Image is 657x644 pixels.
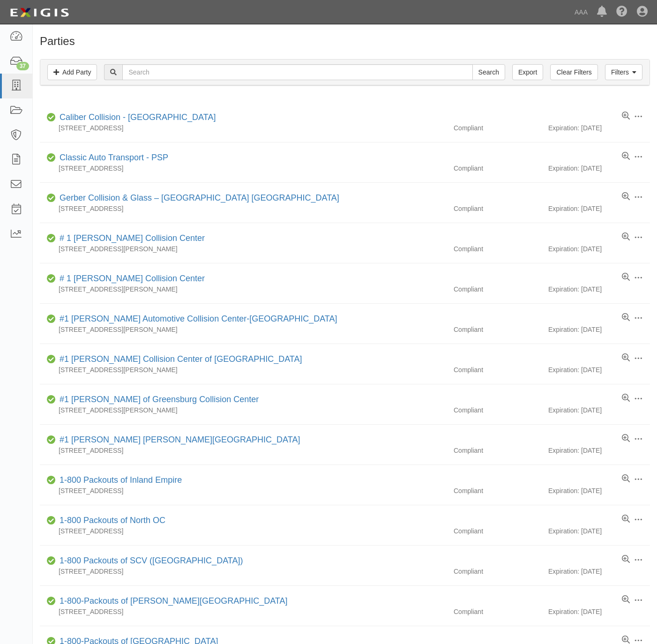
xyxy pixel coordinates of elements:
[47,64,97,80] a: Add Party
[56,555,243,567] div: 1-800 Packouts of SCV (Santa Clarita Valley)
[40,405,447,415] div: [STREET_ADDRESS][PERSON_NAME]
[548,123,650,133] div: Expiration: [DATE]
[40,325,447,334] div: [STREET_ADDRESS][PERSON_NAME]
[447,204,548,213] div: Compliant
[60,112,216,122] a: Caliber Collision - [GEOGRAPHIC_DATA]
[447,123,548,133] div: Compliant
[447,164,548,173] div: Compliant
[548,365,650,374] div: Expiration: [DATE]
[622,595,630,605] a: View results summary
[7,4,72,21] img: logo-5460c22ac91f19d4615b14bd174203de0afe785f0fc80cf4dbbc73dc1793850b.png
[548,325,650,334] div: Expiration: [DATE]
[60,354,302,364] a: #1 [PERSON_NAME] Collision Center of [GEOGRAPHIC_DATA]
[548,244,650,254] div: Expiration: [DATE]
[56,112,216,124] div: Caliber Collision - Gainesville
[56,595,287,607] div: 1-800-Packouts of Beverly Hills
[40,607,447,616] div: [STREET_ADDRESS]
[447,244,548,254] div: Compliant
[47,155,56,161] i: Compliant
[56,434,300,446] div: #1 Cochran Robinson Township
[447,607,548,616] div: Compliant
[40,164,447,173] div: [STREET_ADDRESS]
[40,123,447,133] div: [STREET_ADDRESS]
[622,112,630,121] a: View results summary
[40,35,650,47] h1: Parties
[60,435,300,444] a: #1 [PERSON_NAME] [PERSON_NAME][GEOGRAPHIC_DATA]
[47,276,56,282] i: Compliant
[622,555,630,564] a: View results summary
[56,394,259,406] div: #1 Cochran of Greensburg Collision Center
[56,273,205,285] div: # 1 Cochran Collision Center
[60,395,259,404] a: #1 [PERSON_NAME] of Greensburg Collision Center
[60,314,337,323] a: #1 [PERSON_NAME] Automotive Collision Center-[GEOGRAPHIC_DATA]
[47,114,56,121] i: Compliant
[122,64,472,80] input: Search
[40,244,447,254] div: [STREET_ADDRESS][PERSON_NAME]
[60,274,205,283] a: # 1 [PERSON_NAME] Collision Center
[56,474,182,487] div: 1-800 Packouts of Inland Empire
[40,486,447,495] div: [STREET_ADDRESS]
[447,446,548,455] div: Compliant
[47,437,56,443] i: Compliant
[548,285,650,294] div: Expiration: [DATE]
[622,273,630,282] a: View results summary
[548,486,650,495] div: Expiration: [DATE]
[56,232,205,245] div: # 1 Cochran Collision Center
[622,394,630,403] a: View results summary
[548,164,650,173] div: Expiration: [DATE]
[472,64,505,80] input: Search
[622,515,630,524] a: View results summary
[16,62,29,70] div: 37
[60,556,243,565] a: 1-800 Packouts of SCV ([GEOGRAPHIC_DATA])
[47,195,56,202] i: Compliant
[56,515,165,527] div: 1-800 Packouts of North OC
[60,193,339,202] a: Gerber Collision & Glass – [GEOGRAPHIC_DATA] [GEOGRAPHIC_DATA]
[447,325,548,334] div: Compliant
[622,474,630,484] a: View results summary
[56,152,168,164] div: Classic Auto Transport - PSP
[47,235,56,242] i: Compliant
[40,365,447,374] div: [STREET_ADDRESS][PERSON_NAME]
[548,567,650,576] div: Expiration: [DATE]
[550,64,597,80] a: Clear Filters
[56,192,339,204] div: Gerber Collision & Glass – Houston Brighton
[548,446,650,455] div: Expiration: [DATE]
[605,64,642,80] a: Filters
[40,285,447,294] div: [STREET_ADDRESS][PERSON_NAME]
[548,204,650,213] div: Expiration: [DATE]
[622,313,630,322] a: View results summary
[40,446,447,455] div: [STREET_ADDRESS]
[548,607,650,616] div: Expiration: [DATE]
[616,7,627,18] i: Help Center - Complianz
[40,567,447,576] div: [STREET_ADDRESS]
[60,475,182,485] a: 1-800 Packouts of Inland Empire
[512,64,543,80] a: Export
[56,313,337,325] div: #1 Cochran Automotive Collision Center-Monroeville
[47,316,56,322] i: Compliant
[60,596,287,606] a: 1-800-Packouts of [PERSON_NAME][GEOGRAPHIC_DATA]
[47,397,56,403] i: Compliant
[47,598,56,605] i: Compliant
[622,152,630,161] a: View results summary
[60,233,205,243] a: # 1 [PERSON_NAME] Collision Center
[622,232,630,242] a: View results summary
[622,353,630,363] a: View results summary
[47,558,56,564] i: Compliant
[56,353,302,366] div: #1 Cochran Collision Center of Greensburg
[447,405,548,415] div: Compliant
[47,517,56,524] i: Compliant
[47,356,56,363] i: Compliant
[548,405,650,415] div: Expiration: [DATE]
[447,285,548,294] div: Compliant
[60,153,168,162] a: Classic Auto Transport - PSP
[622,192,630,202] a: View results summary
[40,526,447,536] div: [STREET_ADDRESS]
[47,477,56,484] i: Compliant
[40,204,447,213] div: [STREET_ADDRESS]
[548,526,650,536] div: Expiration: [DATE]
[622,434,630,443] a: View results summary
[447,365,548,374] div: Compliant
[447,567,548,576] div: Compliant
[60,516,165,525] a: 1-800 Packouts of North OC
[447,486,548,495] div: Compliant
